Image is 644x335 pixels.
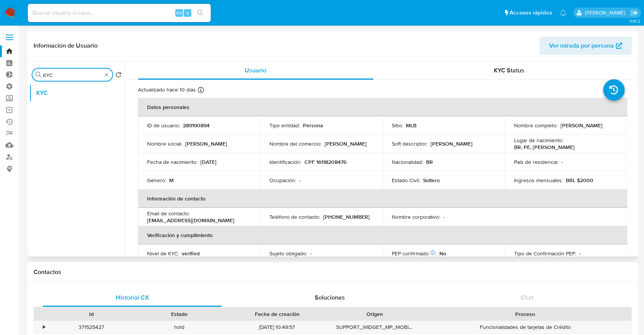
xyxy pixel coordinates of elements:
th: Verificación y cumplimiento [138,226,627,244]
p: BR, PE, [PERSON_NAME] [514,144,575,151]
th: Información de contacto [138,189,627,208]
p: Tipo entidad : [269,122,300,129]
p: [PERSON_NAME] [561,122,602,129]
p: Género : [147,177,166,184]
p: MLB [406,122,417,129]
span: Accesos rápidos [509,9,552,17]
button: Ver mirada por persona [539,37,632,55]
p: Lugar de nacimiento : [514,137,563,144]
div: SUPPORT_WIDGET_MP_MOBILE [331,321,419,333]
span: Usuario [245,66,266,75]
div: Funcionalidades de tarjetas de Crédito [419,321,631,333]
div: Proceso [424,310,626,318]
span: Soluciones [315,293,345,302]
div: Estado [141,310,218,318]
span: Alt [176,9,182,16]
p: Ingresos mensuales : [514,177,563,184]
p: - [310,250,312,257]
th: Datos personales [138,98,627,116]
button: search-icon [192,8,208,18]
a: Notificaciones [560,10,566,16]
p: M [169,177,174,184]
p: Fecha de nacimiento : [147,159,197,165]
p: Tipo de Confirmación PEP : [514,250,576,257]
h1: Información de Usuario [34,42,98,50]
p: Nombre del comercio : [269,140,322,147]
p: BR [426,159,433,165]
div: Id [53,310,130,318]
p: ID de usuario : [147,122,180,129]
p: [PHONE_NUMBER] [323,213,370,220]
div: 371525427 [47,321,135,333]
button: Borrar [103,72,109,78]
p: Nombre corporativo : [392,213,440,220]
h1: Contactos [34,268,632,276]
span: Chat [521,293,533,302]
input: Buscar [43,72,102,79]
p: Soft descriptor : [392,140,428,147]
p: verified [182,250,200,257]
p: juan.tosini@mercadolibre.com [585,9,628,16]
p: CPF 16118208476 [304,159,346,165]
div: hold [135,321,223,333]
p: [PERSON_NAME] [185,140,227,147]
p: Soltero [423,177,440,184]
p: Sujeto obligado : [269,250,307,257]
span: KYC Status [494,66,524,75]
p: Nombre completo : [514,122,557,129]
p: No [439,250,446,257]
p: Ocupación : [269,177,296,184]
input: Buscar usuario o caso... [28,8,211,18]
p: - [579,250,581,257]
span: Ver mirada por persona [549,37,614,55]
p: [PERSON_NAME] [431,140,473,147]
p: Sitio : [392,122,403,129]
div: Origen [336,310,413,318]
p: - [561,159,563,165]
span: Historial CX [116,293,149,302]
div: Fecha de creación [229,310,325,318]
div: • [43,324,45,331]
p: Estado Civil : [392,177,420,184]
p: - [299,177,301,184]
span: s [186,9,189,16]
div: [DATE] 10:49:57 [223,321,331,333]
p: Identificación : [269,159,301,165]
a: Salir [630,9,638,17]
p: PEP confirmado : [392,250,436,257]
p: País de residencia : [514,159,558,165]
button: Buscar [35,72,42,78]
p: [EMAIL_ADDRESS][DOMAIN_NAME] [147,217,234,224]
p: Nombre social : [147,140,182,147]
button: Volver al orden por defecto [115,72,122,80]
p: Email de contacto : [147,210,190,217]
button: KYC [29,84,125,102]
p: Actualizado hace 10 días [138,86,196,93]
p: Persona [303,122,323,129]
p: [PERSON_NAME] [325,140,367,147]
p: [DATE] [200,159,216,165]
p: Nacionalidad : [392,159,423,165]
p: 289190894 [183,122,210,129]
p: Teléfono de contacto : [269,213,320,220]
p: - [443,213,445,220]
p: Nivel de KYC : [147,250,179,257]
p: BRL $2000 [566,177,593,184]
